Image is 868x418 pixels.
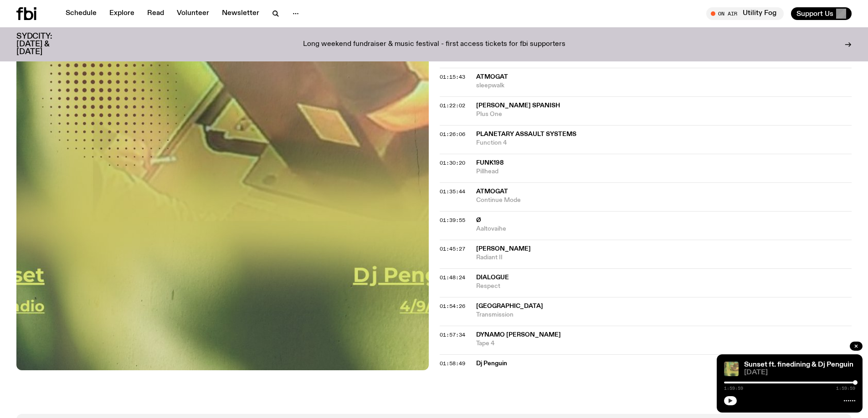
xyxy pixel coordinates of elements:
[476,167,852,176] span: Pillhead
[476,359,808,368] span: Dj Penguin
[724,386,743,391] span: 1:59:59
[476,74,508,80] span: atmogat
[744,361,853,368] a: Sunset ft. finedining & Dj Penguin
[440,132,465,137] button: 01:26:06
[796,10,833,18] span: Support Us
[476,332,561,338] span: Dynamo [PERSON_NAME]
[440,188,465,195] span: 01:35:44
[744,369,855,376] span: [DATE]
[142,7,169,20] a: Read
[104,7,140,20] a: Explore
[791,7,852,20] button: Support Us
[440,218,465,223] button: 01:39:55
[440,73,465,81] span: 01:15:43
[476,339,852,348] span: Tape 4
[440,360,465,367] span: 01:58:49
[476,81,852,90] span: sleepwalk
[440,275,465,280] button: 01:48:24
[476,311,852,319] span: Transmission
[440,331,465,338] span: 01:57:34
[476,131,576,137] span: Planetary Assault Systems
[440,189,465,194] button: 01:35:44
[440,103,465,108] button: 01:22:02
[476,303,543,309] span: [GEOGRAPHIC_DATA]
[836,386,855,391] span: 1:59:59
[440,247,465,252] button: 01:45:27
[440,302,465,310] span: 01:54:26
[60,7,102,20] a: Schedule
[476,253,852,262] span: Radiant II
[476,274,509,281] span: Dialogue
[303,40,565,49] p: Long weekend fundraiser & music festival - first access tickets for fbi supporters
[706,7,784,20] button: On AirUtility Fog
[440,361,465,366] button: 01:58:49
[476,196,852,205] span: Continue Mode
[440,217,465,224] span: 01:39:55
[440,102,465,109] span: 01:22:02
[16,33,75,56] h3: SYDCITY: [DATE] & [DATE]
[440,304,465,309] button: 01:54:26
[440,161,465,166] button: 01:30:20
[476,160,504,166] span: Funk198
[476,110,852,119] span: Plus One
[476,282,852,291] span: Respect
[216,7,265,20] a: Newsletter
[440,245,465,252] span: 01:45:27
[440,274,465,281] span: 01:48:24
[476,246,531,252] span: [PERSON_NAME]
[440,131,465,138] span: 01:26:06
[476,217,481,223] span: Ø
[440,75,465,80] button: 01:15:43
[476,225,852,233] span: Aaltovaihe
[476,139,852,147] span: Function 4
[440,159,465,166] span: 01:30:20
[476,188,508,195] span: atmogat
[476,102,560,109] span: [PERSON_NAME] Spanish
[171,7,215,20] a: Volunteer
[440,332,465,337] button: 01:57:34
